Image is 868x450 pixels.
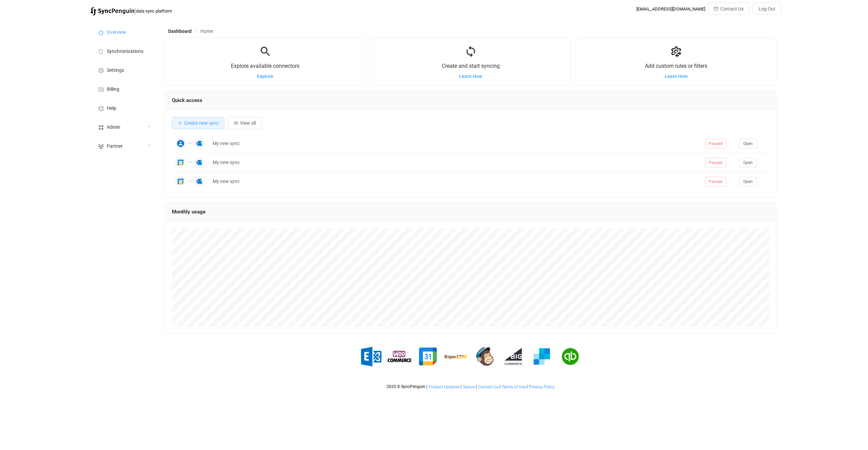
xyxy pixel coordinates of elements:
[107,125,120,130] span: Admin
[445,345,468,368] img: espo-crm.png
[172,209,205,215] span: Monthly usage
[705,158,726,167] span: Paused
[428,385,460,389] a: Product Updates
[175,157,186,168] img: Google Calendar Meetings
[168,29,213,34] div: Breadcrumb
[231,63,299,69] span: Explore available connectors
[107,68,124,73] span: Settings
[739,158,757,167] button: Open
[665,74,688,79] a: Learn How
[429,385,459,389] span: Product Updates
[529,385,555,389] a: Privacy Policy
[743,160,753,165] span: Open
[473,345,497,368] img: mailchimp.png
[194,138,204,149] img: Outlook Contacts
[743,179,753,184] span: Open
[705,139,726,148] span: Paused
[209,178,702,185] div: My new sync
[720,6,744,12] span: Contact Us
[194,157,204,168] img: Outlook Calendar Meetings
[90,7,134,16] img: syncpenguin.svg
[758,6,775,12] span: Log Out
[739,160,757,165] a: Open
[184,120,219,126] span: Create new sync
[107,106,116,111] span: Help
[463,385,475,389] span: Status
[90,41,158,60] a: Synchronizations
[502,385,526,389] span: Terms of Use
[134,6,136,16] span: |
[739,179,757,184] a: Open
[753,3,781,15] button: Log Out
[478,385,498,389] span: Contact Us
[175,138,186,149] img: Google Contacts
[739,139,757,148] button: Open
[705,177,726,186] span: Paused
[359,345,383,368] img: exchange.png
[172,117,224,129] button: Create new sync
[387,384,425,389] span: 2025 © SyncPenguin
[499,384,500,389] span: |
[107,87,119,92] span: Billing
[168,28,192,34] span: Dashboard
[530,345,554,368] img: sendgrid.png
[478,385,499,389] a: Contact Us
[388,345,411,368] img: woo-commerce.png
[501,385,526,389] a: Terms of Use
[636,6,705,12] div: [EMAIL_ADDRESS][DOMAIN_NAME]
[257,74,273,79] a: Explore
[90,60,158,79] a: Settings
[558,345,582,368] img: quickbooks.png
[426,384,427,389] span: |
[107,144,123,149] span: Partner
[175,176,186,187] img: Google Calendar Meetings
[462,385,475,389] a: Status
[645,63,707,69] span: Add custom rules or filters
[739,177,757,186] button: Open
[416,345,440,368] img: google.png
[200,28,213,34] span: Home
[708,3,749,15] button: Contact Us
[743,141,753,146] span: Open
[228,117,262,129] button: View all
[209,159,702,166] div: My new sync
[459,74,482,79] a: Learn How
[209,140,702,147] div: My new sync
[172,97,202,103] span: Quick access
[527,384,528,389] span: |
[501,345,525,368] img: big-commerce.png
[90,98,158,117] a: Help
[107,30,126,35] span: Overview
[476,384,477,389] span: |
[529,385,555,389] span: Privacy Policy
[240,120,256,126] span: View all
[90,6,172,16] a: |data sync platform
[194,176,204,187] img: Outlook Calendar Meetings
[136,8,172,14] span: data sync platform
[90,79,158,98] a: Billing
[107,49,143,54] span: Synchronizations
[442,63,500,69] span: Create and start syncing
[90,22,158,41] a: Overview
[460,384,461,389] span: |
[739,141,757,146] a: Open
